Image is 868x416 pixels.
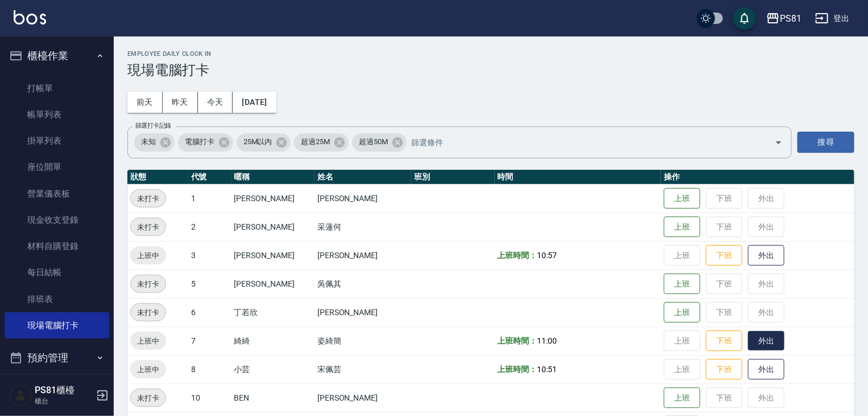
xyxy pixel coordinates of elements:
td: 姿綺簡 [315,327,411,355]
td: 6 [188,298,232,327]
b: 上班時間： [498,251,538,260]
td: 2 [188,213,232,241]
button: 上班 [664,217,700,238]
span: 未知 [134,136,163,148]
button: 上班 [664,302,700,323]
span: 上班中 [130,250,166,262]
span: 25M以內 [237,136,279,148]
th: 狀態 [127,170,188,185]
button: 下班 [706,245,742,266]
div: 25M以內 [237,133,291,152]
span: 超過50M [352,136,395,148]
a: 每日結帳 [5,259,109,286]
button: 上班 [664,188,700,209]
td: [PERSON_NAME] [232,270,315,298]
td: [PERSON_NAME] [315,241,411,270]
p: 櫃台 [35,396,93,406]
b: 上班時間： [498,336,538,345]
span: 11:00 [537,336,557,345]
td: 丁若欣 [232,298,315,327]
td: 10 [188,384,232,412]
span: 未打卡 [131,392,166,404]
td: [PERSON_NAME] [315,184,411,213]
button: 今天 [198,92,233,113]
button: 櫃檯作業 [5,41,109,71]
a: 排班表 [5,286,109,312]
button: 報表及分析 [5,373,109,402]
div: PS81 [780,11,801,26]
td: 7 [188,327,232,355]
a: 營業儀表板 [5,181,109,207]
td: 3 [188,241,232,270]
button: Open [770,133,788,152]
th: 代號 [188,170,232,185]
img: Person [9,384,32,407]
button: 登出 [811,8,854,29]
td: 5 [188,270,232,298]
span: 未打卡 [131,278,166,290]
button: [DATE] [233,92,276,113]
span: 電腦打卡 [178,136,221,148]
h5: PS81櫃檯 [35,385,93,396]
h2: Employee Daily Clock In [127,50,854,58]
span: 10:51 [537,365,557,374]
input: 篩選條件 [408,132,755,152]
th: 時間 [495,170,662,185]
label: 篩選打卡記錄 [135,121,171,130]
th: 暱稱 [232,170,315,185]
td: 吳佩其 [315,270,411,298]
button: 上班 [664,388,700,409]
td: BEN [232,384,315,412]
span: 上班中 [130,335,166,347]
button: 搜尋 [797,132,854,153]
td: 綺綺 [232,327,315,355]
button: 下班 [706,359,742,380]
td: 1 [188,184,232,213]
a: 帳單列表 [5,101,109,128]
div: 超過50M [352,133,407,152]
td: 8 [188,355,232,384]
td: [PERSON_NAME] [232,184,315,213]
td: [PERSON_NAME] [315,298,411,327]
span: 未打卡 [131,307,166,319]
b: 上班時間： [498,365,538,374]
h3: 現場電腦打卡 [127,62,854,78]
button: PS81 [762,7,806,30]
span: 超過25M [294,136,337,148]
span: 未打卡 [131,221,166,233]
td: [PERSON_NAME] [232,241,315,270]
span: 上班中 [130,364,166,376]
a: 打帳單 [5,75,109,101]
div: 超過25M [294,133,349,152]
a: 現金收支登錄 [5,207,109,233]
div: 電腦打卡 [178,133,233,152]
button: 外出 [748,331,784,351]
td: 采蓮何 [315,213,411,241]
a: 座位開單 [5,154,109,180]
button: save [733,7,756,30]
td: [PERSON_NAME] [315,384,411,412]
td: 小芸 [232,355,315,384]
th: 操作 [661,170,854,185]
a: 現場電腦打卡 [5,312,109,338]
a: 材料自購登錄 [5,233,109,259]
span: 未打卡 [131,193,166,205]
th: 班別 [411,170,494,185]
td: [PERSON_NAME] [232,213,315,241]
img: Logo [14,10,46,25]
button: 外出 [748,245,784,266]
div: 未知 [134,133,175,152]
button: 上班 [664,274,700,295]
th: 姓名 [315,170,411,185]
span: 10:57 [537,251,557,260]
button: 預約管理 [5,343,109,373]
button: 外出 [748,359,784,380]
a: 掛單列表 [5,128,109,154]
td: 宋佩芸 [315,355,411,384]
button: 昨天 [163,92,198,113]
button: 前天 [127,92,163,113]
button: 下班 [706,331,742,352]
